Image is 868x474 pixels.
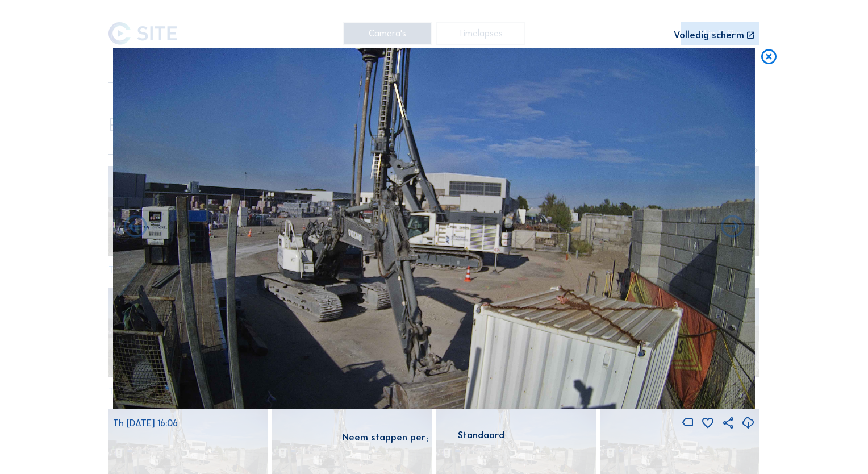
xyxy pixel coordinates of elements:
span: Th [DATE] 16:06 [113,418,178,429]
div: Standaard [458,430,504,440]
div: Standaard [437,430,525,443]
img: Image [113,48,755,409]
i: Back [719,214,746,242]
div: Volledig scherm [674,31,744,40]
i: Forward [122,214,149,242]
div: Neem stappen per: [343,433,428,442]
